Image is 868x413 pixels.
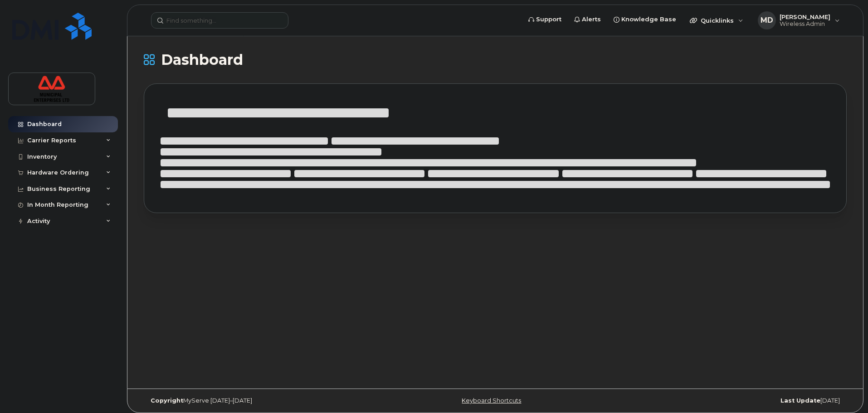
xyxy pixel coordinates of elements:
[780,397,820,404] strong: Last Update
[462,397,521,404] a: Keyboard Shortcuts
[612,397,847,404] div: [DATE]
[144,397,378,404] div: MyServe [DATE]–[DATE]
[161,53,243,67] span: Dashboard
[151,397,183,404] strong: Copyright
